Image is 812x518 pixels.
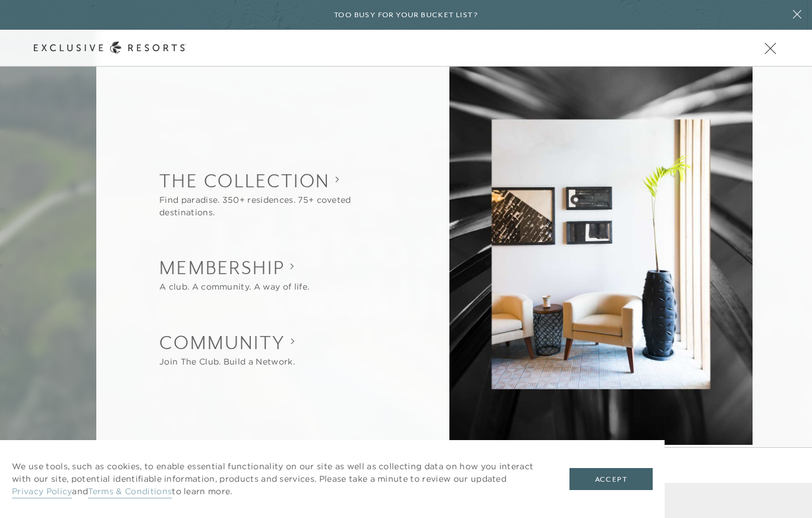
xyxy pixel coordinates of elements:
div: A club. A community. A way of life. [159,281,309,294]
a: Terms & Conditions [88,486,172,498]
div: Find paradise. 350+ residences. 75+ coveted destinations. [159,194,399,219]
button: Show Membership sub-navigation [159,255,309,293]
button: Accept [569,468,653,491]
h2: Community [159,329,295,356]
button: Open navigation [763,44,778,52]
a: Privacy Policy [12,486,72,498]
button: Show The Collection sub-navigation [159,168,399,219]
button: Show Community sub-navigation [159,329,295,368]
h2: The Collection [159,168,399,194]
h2: Membership [159,255,309,281]
div: Join The Club. Build a Network. [159,356,295,368]
p: We use tools, such as cookies, to enable essential functionality on our site as well as collectin... [12,460,546,498]
h6: Too busy for your bucket list? [334,10,478,21]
